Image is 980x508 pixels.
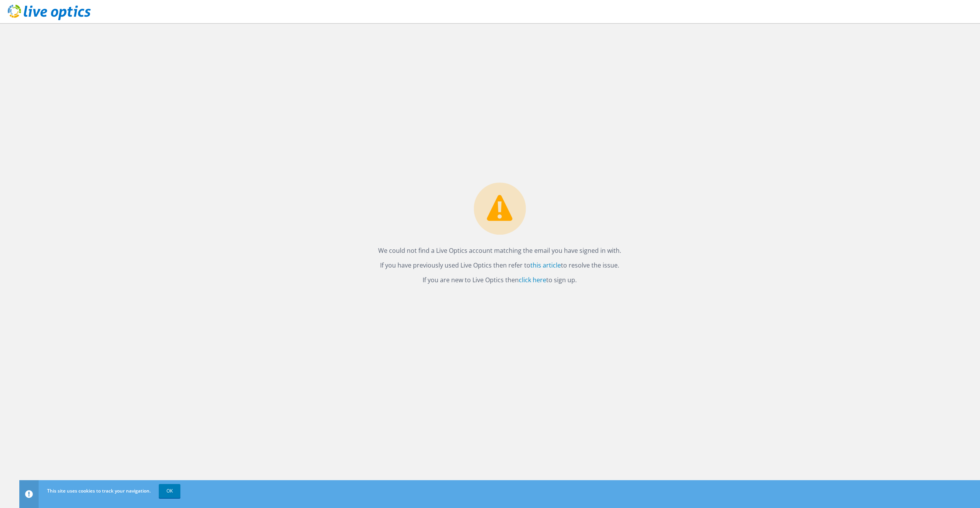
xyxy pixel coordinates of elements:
[519,276,546,284] a: click here
[378,260,621,271] p: If you have previously used Live Optics then refer to to resolve the issue.
[378,274,621,285] p: If you are new to Live Optics then to sign up.
[159,484,180,498] a: OK
[378,245,621,256] p: We could not find a Live Optics account matching the email you have signed in with.
[530,261,561,269] a: this article
[47,488,151,494] span: This site uses cookies to track your navigation.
